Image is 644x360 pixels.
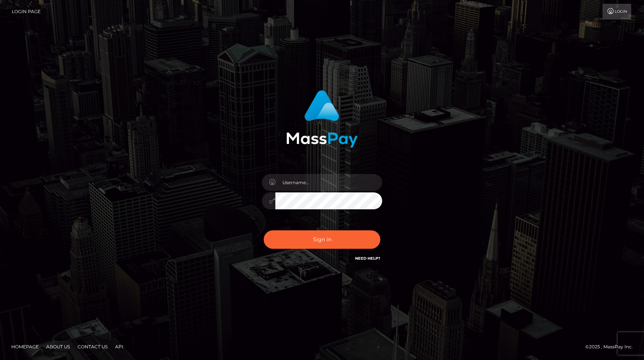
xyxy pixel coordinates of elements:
[43,341,73,352] a: About Us
[112,341,126,352] a: API
[585,343,638,351] div: © 2025 , MassPay Inc.
[603,4,631,20] a: Login
[8,341,42,352] a: Homepage
[74,341,111,352] a: Contact Us
[275,174,382,191] input: Username...
[355,256,380,261] a: Need Help?
[286,90,358,148] img: MassPay Login
[264,230,380,249] button: Sign in
[12,4,41,20] a: Login Page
